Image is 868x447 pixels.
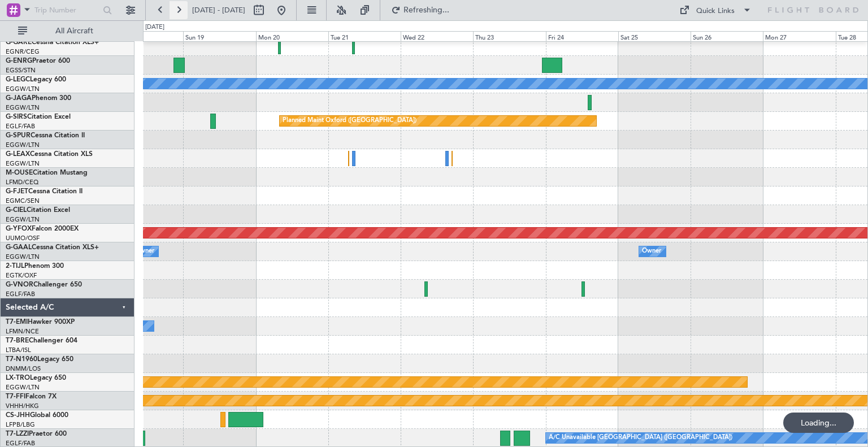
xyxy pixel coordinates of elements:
a: LTBA/ISL [6,346,31,354]
span: G-CIEL [6,207,27,214]
a: LFPB/LBG [6,420,35,429]
a: EGGW/LTN [6,159,40,168]
a: UUMO/OSF [6,234,40,242]
span: T7-EMI [6,319,28,326]
div: [DATE] [145,23,164,32]
a: T7-BREChallenger 604 [6,337,77,344]
div: Thu 23 [473,31,545,41]
button: Quick Links [674,1,757,19]
a: G-SPURCessna Citation II [6,132,85,139]
a: G-VNORChallenger 650 [6,281,82,288]
a: DNMM/LOS [6,364,41,373]
a: G-YFOXFalcon 2000EX [6,225,79,232]
span: T7-FFI [6,393,25,400]
span: 2-TIJL [6,263,24,270]
a: G-SIRSCitation Excel [6,114,71,120]
div: Sat 18 [111,31,183,41]
div: Mon 20 [256,31,328,41]
a: G-ENRGPraetor 600 [6,58,70,64]
a: EGLF/FAB [6,290,35,298]
span: G-ENRG [6,58,32,64]
div: Sun 26 [691,31,763,41]
a: EGGW/LTN [6,103,40,112]
div: Sat 25 [618,31,691,41]
a: T7-N1960Legacy 650 [6,356,73,363]
span: Refreshing... [403,6,450,14]
span: G-JAGA [6,95,32,102]
a: CS-JHHGlobal 6000 [6,412,68,419]
a: M-OUSECitation Mustang [6,170,88,176]
div: Loading... [783,413,854,433]
div: A/C Unavailable [GEOGRAPHIC_DATA] ([GEOGRAPHIC_DATA]) [549,429,732,446]
a: G-GAALCessna Citation XLS+ [6,244,99,251]
a: LFMN/NCE [6,327,39,336]
div: Owner [642,243,661,260]
a: EGGW/LTN [6,215,40,224]
a: T7-LZZIPraetor 600 [6,431,67,437]
div: Planned Maint Oxford ([GEOGRAPHIC_DATA]) [283,112,416,129]
a: EGGW/LTN [6,383,40,392]
a: G-JAGAPhenom 300 [6,95,71,102]
span: G-FJET [6,188,28,195]
a: G-LEAXCessna Citation XLS [6,151,93,158]
div: Owner [135,243,154,260]
div: Wed 22 [401,31,473,41]
a: EGTK/OXF [6,271,37,280]
span: LX-TRO [6,375,30,381]
a: G-GARECessna Citation XLS+ [6,39,99,46]
span: G-SPUR [6,132,31,139]
span: G-GARE [6,39,32,46]
a: EGSS/STN [6,66,36,75]
button: All Aircraft [12,22,123,40]
span: G-VNOR [6,281,33,288]
a: EGMC/SEN [6,197,40,205]
div: Fri 24 [546,31,618,41]
button: Refreshing... [386,1,454,19]
span: G-SIRS [6,114,27,120]
span: M-OUSE [6,170,33,176]
span: CS-JHH [6,412,30,419]
a: EGNR/CEG [6,47,40,56]
div: Tue 21 [328,31,401,41]
div: Quick Links [696,6,735,17]
a: G-CIELCitation Excel [6,207,70,214]
a: LFMD/CEQ [6,178,38,186]
span: [DATE] - [DATE] [192,5,245,15]
a: EGGW/LTN [6,141,40,149]
input: Trip Number [34,2,99,19]
span: G-GAAL [6,244,32,251]
a: EGGW/LTN [6,253,40,261]
a: VHHH/HKG [6,402,39,410]
span: G-LEAX [6,151,30,158]
a: LX-TROLegacy 650 [6,375,66,381]
span: T7-BRE [6,337,29,344]
span: T7-LZZI [6,431,29,437]
a: G-LEGCLegacy 600 [6,76,66,83]
a: T7-FFIFalcon 7X [6,393,57,400]
span: G-YFOX [6,225,32,232]
a: EGLF/FAB [6,122,35,131]
a: EGGW/LTN [6,85,40,93]
a: G-FJETCessna Citation II [6,188,83,195]
span: G-LEGC [6,76,30,83]
div: Mon 27 [763,31,835,41]
span: T7-N1960 [6,356,37,363]
div: Sun 19 [183,31,255,41]
a: T7-EMIHawker 900XP [6,319,75,326]
span: All Aircraft [29,27,119,35]
a: 2-TIJLPhenom 300 [6,263,64,270]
